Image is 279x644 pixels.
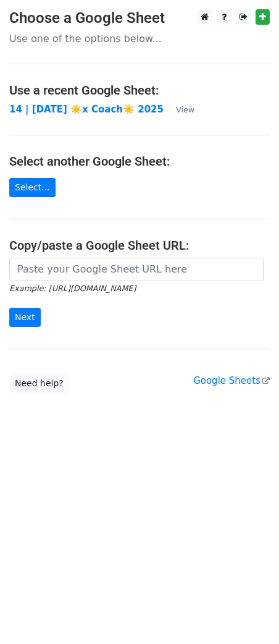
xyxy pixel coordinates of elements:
[9,83,270,98] h4: Use a recent Google Sheet:
[9,308,41,327] input: Next
[9,258,264,281] input: Paste your Google Sheet URL here
[9,32,270,45] p: Use one of the options below...
[9,374,69,393] a: Need help?
[193,375,270,386] a: Google Sheets
[9,104,164,115] a: 14 | [DATE] ☀️x Coach☀️ 2025
[164,104,194,115] a: View
[9,9,270,27] h3: Choose a Google Sheet
[9,154,270,169] h4: Select another Google Sheet:
[9,178,56,197] a: Select...
[9,284,136,293] small: Example: [URL][DOMAIN_NAME]
[9,238,270,253] h4: Copy/paste a Google Sheet URL:
[176,105,194,114] small: View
